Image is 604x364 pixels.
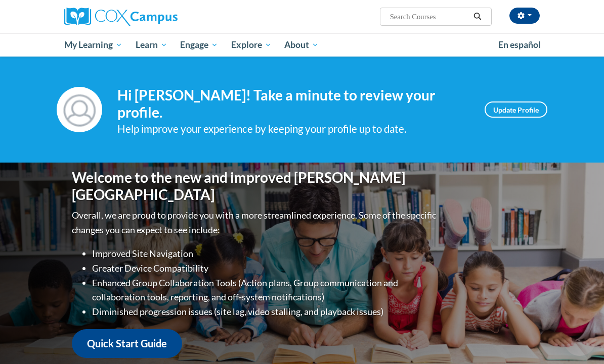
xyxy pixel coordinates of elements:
[72,329,182,358] a: Quick Start Guide
[92,246,439,261] li: Improved Site Navigation
[225,33,278,57] a: Explore
[64,8,178,26] img: Cox Campus
[278,33,326,57] a: About
[174,33,225,57] a: Engage
[58,33,129,57] a: My Learning
[284,39,319,51] span: About
[564,324,596,356] iframe: Button to launch messaging window
[92,304,439,319] li: Diminished progression issues (site lag, video stalling, and playback issues)
[57,87,102,132] img: Profile Image
[57,33,547,57] div: Main menu
[180,39,218,51] span: Engage
[64,39,122,51] span: My Learning
[492,34,547,56] a: En español
[136,39,167,51] span: Learn
[389,11,470,23] input: Search Courses
[509,8,540,24] button: Account Settings
[72,169,439,203] h1: Welcome to the new and improved [PERSON_NAME][GEOGRAPHIC_DATA]
[498,39,541,50] span: En español
[231,39,272,51] span: Explore
[92,276,439,305] li: Enhanced Group Collaboration Tools (Action plans, Group communication and collaboration tools, re...
[129,33,174,57] a: Learn
[64,8,212,26] a: Cox Campus
[117,121,469,137] div: Help improve your experience by keeping your profile up to date.
[72,208,439,237] p: Overall, we are proud to provide you with a more streamlined experience. Some of the specific cha...
[470,11,485,23] button: Search
[117,87,469,121] h4: Hi [PERSON_NAME]! Take a minute to review your profile.
[485,101,547,118] a: Update Profile
[92,261,439,276] li: Greater Device Compatibility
